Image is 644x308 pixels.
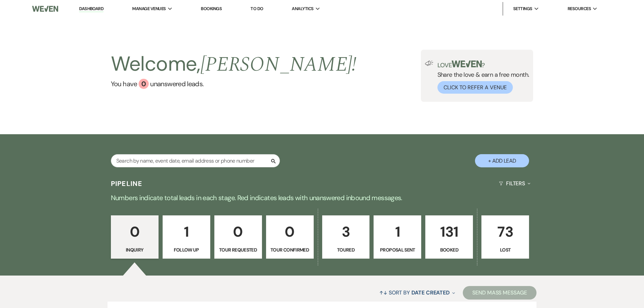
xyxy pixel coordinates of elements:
input: Search by name, event date, email address or phone number [111,154,280,167]
p: 3 [327,220,365,243]
div: 0 [139,79,149,89]
p: 131 [430,220,469,243]
button: Send Mass Message [463,286,536,300]
span: ↑↓ [379,289,387,296]
span: Resources [568,5,591,12]
p: 0 [270,220,309,243]
p: Proposal Sent [378,246,417,254]
img: Weven Logo [32,2,58,16]
p: 0 [115,220,154,243]
h2: Welcome, [111,50,357,79]
a: To Do [251,6,263,11]
p: Follow Up [167,246,206,254]
a: 73Lost [481,215,529,259]
p: Toured [327,246,365,254]
span: [PERSON_NAME] ! [200,49,357,80]
div: Share the love & earn a free month. [433,61,529,94]
img: weven-logo-green.svg [452,61,482,67]
button: Filters [496,174,533,192]
a: 1Follow Up [163,215,210,259]
a: You have 0 unanswered leads. [111,79,357,89]
p: Numbers indicate total leads in each stage. Red indicates leads with unanswered inbound messages. [79,192,566,203]
img: loud-speaker-illustration.svg [425,61,433,66]
a: 1Proposal Sent [374,215,421,259]
p: Lost [486,246,525,254]
a: Dashboard [79,6,103,12]
a: Bookings [201,6,222,11]
span: Date Created [411,289,450,296]
span: Analytics [292,5,313,12]
p: Inquiry [115,246,154,254]
a: 3Toured [322,215,370,259]
a: 0Inquiry [111,215,159,259]
p: Booked [430,246,469,254]
p: Love ? [437,61,529,68]
span: Settings [513,5,532,12]
a: 0Tour Confirmed [266,215,314,259]
h3: Pipeline [111,179,143,188]
span: Manage Venues [132,5,166,12]
button: Sort By Date Created [377,284,458,302]
p: 1 [167,220,206,243]
a: 0Tour Requested [214,215,262,259]
button: Click to Refer a Venue [437,81,513,94]
a: 131Booked [425,215,473,259]
p: Tour Confirmed [270,246,309,254]
p: 73 [486,220,525,243]
button: + Add Lead [475,154,529,167]
p: 1 [378,220,417,243]
p: Tour Requested [219,246,258,254]
p: 0 [219,220,258,243]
